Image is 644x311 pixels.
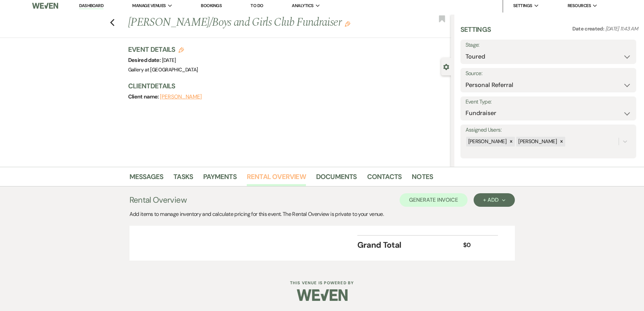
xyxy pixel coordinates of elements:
a: Notes [412,171,433,186]
h3: Settings [460,25,491,40]
span: Analytics [292,2,313,9]
span: Resources [568,2,591,9]
button: + Add [474,193,515,207]
h1: [PERSON_NAME]/Boys and Girls Club Fundraiser [128,15,384,31]
a: Tasks [173,171,193,186]
div: Grand Total [357,239,463,251]
button: Edit [345,21,350,27]
div: [PERSON_NAME] [466,137,508,147]
a: Bookings [201,3,222,8]
label: Source: [466,69,631,79]
a: Payments [203,171,237,186]
span: Gallery at [GEOGRAPHIC_DATA] [128,66,198,73]
label: Stage: [466,40,631,50]
span: [DATE] 11:43 AM [605,25,638,32]
div: + Add [483,197,505,203]
img: Weven Logo [297,283,348,307]
a: Messages [129,171,164,186]
span: Manage Venues [132,2,166,9]
label: Event Type: [466,97,631,107]
a: To Do [251,3,263,8]
button: Generate Invoice [400,193,468,207]
a: Rental Overview [247,171,306,186]
a: Contacts [367,171,402,186]
h3: Event Details [128,45,198,54]
div: Add items to manage inventory and calculate pricing for this event. The Rental Overview is privat... [129,210,515,218]
span: [DATE] [162,57,176,64]
label: Assigned Users: [466,125,631,135]
button: [PERSON_NAME] [160,94,202,99]
span: Date created: [572,25,605,32]
h3: Client Details [128,81,444,91]
span: Client name: [128,93,160,100]
div: [PERSON_NAME] [516,137,558,147]
span: Settings [513,2,532,9]
span: Desired date: [128,57,162,64]
button: Close lead details [443,63,449,70]
h3: Rental Overview [129,194,187,206]
a: Dashboard [79,3,103,9]
div: $0 [463,241,490,250]
a: Documents [316,171,357,186]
